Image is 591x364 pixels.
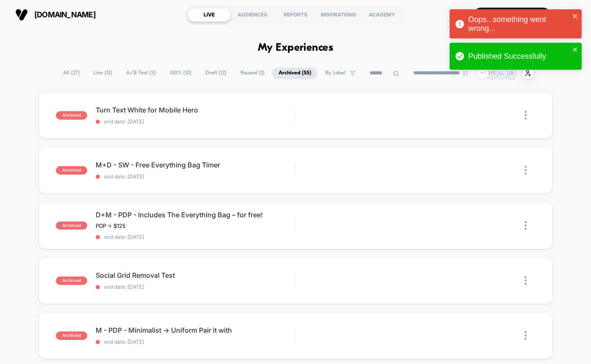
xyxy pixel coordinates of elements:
button: [DOMAIN_NAME] [13,8,98,22]
span: Draft ( 12 ) [199,68,233,79]
span: PDP > $125 [96,223,126,229]
span: Live ( 13 ) [87,68,119,79]
div: ACADEMY [360,8,403,22]
span: Social Grid Removal Test [96,271,295,279]
span: end date: [DATE] [96,339,295,345]
img: close [525,276,527,285]
h1: My Experiences [258,42,334,55]
span: By Label [325,70,345,77]
span: M - PDP - Minimalist -> Uniform Pair it with [96,326,295,334]
div: INSPIRATIONS [317,8,360,22]
span: 100% ( 10 ) [163,68,198,79]
button: close [572,13,578,22]
span: archived [56,276,87,285]
span: A/B Test ( 3 ) [120,68,162,79]
button: close [572,46,578,55]
div: Published Successfully [468,52,570,61]
button: HS [557,6,578,24]
span: Paused ( 2 ) [234,68,271,79]
div: REPORTS [274,8,317,22]
img: close [525,221,527,230]
span: end date: [DATE] [96,119,295,125]
span: Archived ( 55 ) [272,68,318,79]
span: end date: [DATE] [96,284,295,290]
span: All ( 27 ) [57,68,86,79]
div: Oops.. something went wrong... [468,15,570,33]
span: [DOMAIN_NAME] [34,11,96,19]
span: end date: [DATE] [96,234,295,240]
img: close [525,331,527,340]
img: Visually logo [15,8,28,21]
div: HS [559,7,576,23]
span: archived [56,331,87,340]
span: M+D - SW - Free Everything Bag Timer [96,161,295,169]
img: close [525,111,527,120]
span: Turn Text White for Mobile Hero [96,106,295,114]
div: AUDIENCES [231,8,274,22]
img: close [525,166,527,175]
span: D+M - PDP - Includes The Everything Bag – for free! [96,211,295,219]
span: archived [56,222,87,230]
span: end date: [DATE] [96,174,295,180]
span: archived [56,166,87,175]
span: archived [56,111,87,120]
div: LIVE [188,8,231,22]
